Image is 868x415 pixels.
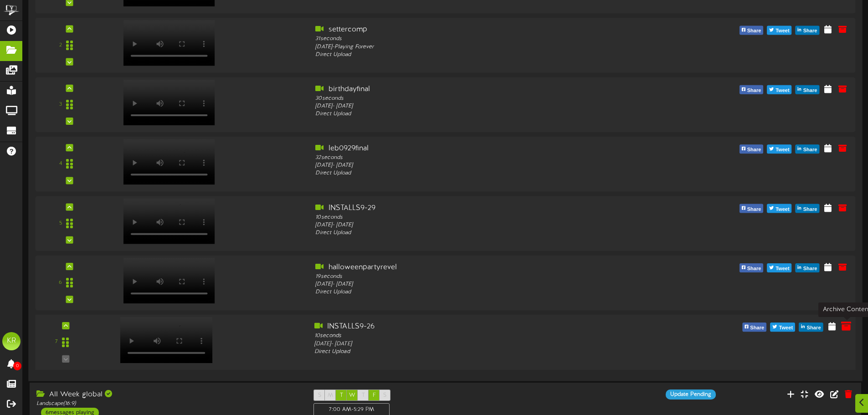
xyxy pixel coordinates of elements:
span: Share [801,205,819,215]
div: [DATE] - [DATE] [315,102,643,110]
span: 0 [13,362,21,370]
button: Share [796,144,820,154]
div: 6 [59,279,62,287]
button: Tweet [770,323,795,332]
span: Tweet [774,264,791,274]
div: leb0929final [315,143,643,154]
span: T [340,392,343,399]
button: Share [740,85,764,94]
span: Share [801,264,819,274]
div: Direct Upload [315,229,643,237]
div: Update Pending [666,389,716,400]
span: Share [745,205,763,215]
span: Tweet [774,86,791,96]
span: F [373,392,376,399]
div: [DATE] - [DATE] [315,162,643,169]
button: Share [740,144,764,154]
span: S [383,392,386,399]
button: Tweet [767,204,791,213]
div: [DATE] - [DATE] [315,221,643,229]
span: Share [748,323,766,333]
div: 10 seconds [315,213,643,221]
div: 19 seconds [315,273,643,281]
span: Tweet [774,205,791,215]
div: INSTALLS9-26 [314,322,646,332]
button: Share [796,263,820,272]
div: [DATE] - [DATE] [315,281,643,288]
button: Tweet [767,144,791,154]
button: Share [796,26,820,35]
div: [DATE] - [DATE] [314,340,646,348]
div: halloweenpartyrevel [315,262,643,273]
button: Share [742,323,766,332]
div: Direct Upload [315,51,643,59]
div: 31 seconds [315,35,643,43]
div: Landscape ( 16:9 ) [36,400,300,408]
span: W [349,392,355,399]
div: settercomp [315,25,643,35]
button: Tweet [767,263,791,272]
div: Direct Upload [314,348,646,356]
span: Share [801,145,819,155]
div: Direct Upload [315,110,643,118]
div: 10 seconds [314,332,646,340]
span: M [328,392,333,399]
div: INSTALLS9-29 [315,203,643,214]
button: Share [740,26,764,35]
div: birthdayfinal [315,84,643,95]
span: S [318,392,321,399]
button: Share [740,263,764,272]
button: Share [796,204,820,213]
button: Share [799,323,823,332]
div: All Week global [36,389,300,400]
span: Share [745,264,763,274]
span: Tweet [777,323,795,333]
div: [DATE] - Playing Forever [315,43,643,51]
span: Share [805,323,823,333]
button: Tweet [767,26,791,35]
button: Share [740,204,764,213]
div: KR [2,332,21,350]
span: Share [745,86,763,96]
button: Tweet [767,85,791,94]
span: Tweet [774,26,791,36]
div: 32 seconds [315,154,643,162]
span: Share [801,26,819,36]
button: Share [796,85,820,94]
div: Direct Upload [315,169,643,177]
span: Tweet [774,145,791,155]
span: T [362,392,365,399]
span: Share [745,26,763,36]
span: Share [801,86,819,96]
div: Direct Upload [315,288,643,296]
div: 30 seconds [315,95,643,102]
span: Share [745,145,763,155]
